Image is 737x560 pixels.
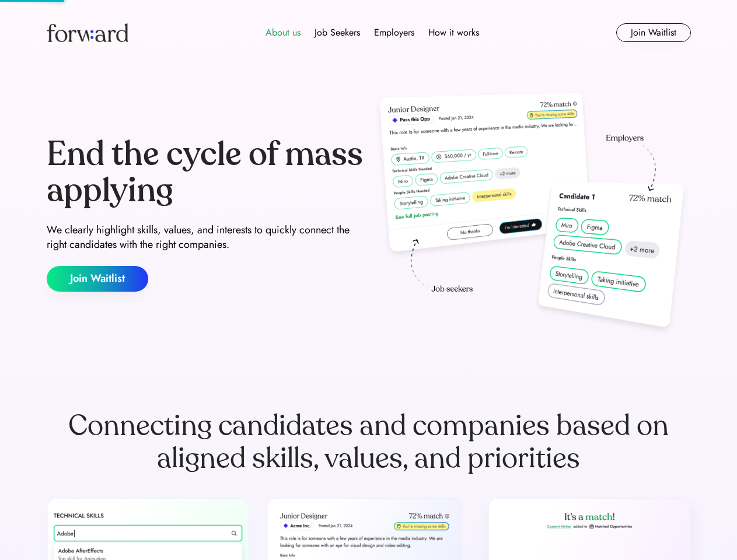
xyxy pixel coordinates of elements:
div: We clearly highlight skills, values, and interests to quickly connect the right candidates with t... [47,223,364,252]
div: Connecting candidates and companies based on aligned skills, values, and priorities [47,409,691,475]
img: hero-image.png [373,89,691,339]
div: End the cycle of mass applying [47,136,364,208]
button: Join Waitlist [616,23,691,42]
div: Employers [374,26,414,40]
div: Job Seekers [315,26,360,40]
button: Join Waitlist [47,266,148,292]
div: How it works [428,26,479,40]
img: Forward logo [47,23,128,42]
div: About us [266,26,301,40]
